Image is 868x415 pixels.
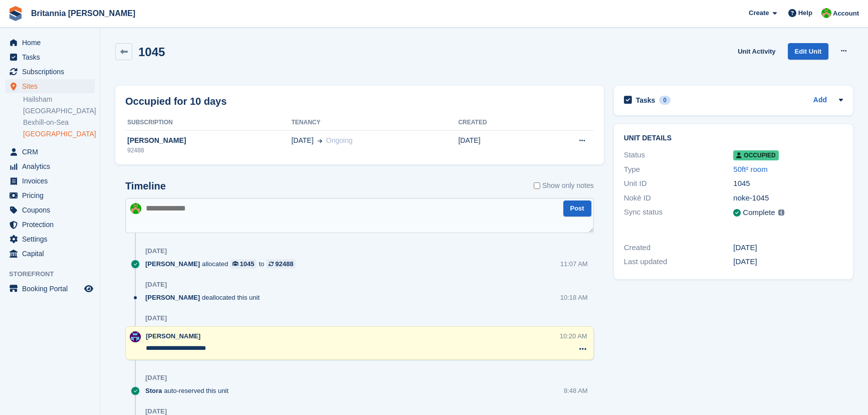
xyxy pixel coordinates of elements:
div: [DATE] [145,247,167,255]
a: Preview store [83,283,95,295]
div: 8:48 AM [564,386,588,395]
a: menu [5,232,95,246]
div: Status [624,149,734,161]
span: CRM [22,145,82,159]
a: menu [5,50,95,64]
span: [DATE] [291,135,313,146]
span: Tasks [22,50,82,64]
div: [DATE] [145,281,167,289]
label: Show only notes [534,180,594,191]
span: Coupons [22,203,82,217]
th: Subscription [125,115,291,131]
span: Subscriptions [22,65,82,79]
div: Complete [743,207,775,219]
div: 1045 [240,259,255,269]
span: Pricing [22,188,82,202]
div: [DATE] [733,256,843,268]
img: Wendy Thorp [821,8,831,18]
div: Created [624,242,734,254]
a: [GEOGRAPHIC_DATA] [23,106,95,116]
img: Wendy Thorp [130,203,141,214]
div: 92488 [125,146,291,155]
a: Hailsham [23,95,95,104]
div: [DATE] [733,242,843,254]
span: [PERSON_NAME] [145,293,200,302]
input: Show only notes [534,180,540,191]
div: 10:20 AM [560,331,587,341]
a: Unit Activity [734,43,779,60]
a: menu [5,218,95,232]
span: Storefront [9,269,100,279]
a: menu [5,79,95,93]
span: Occupied [733,150,778,160]
div: Sync status [624,206,734,219]
img: stora-icon-8386f47178a22dfd0bd8f6a31ec36ba5ce8667c1dd55bd0f319d3a0aa187defe.svg [8,6,23,21]
span: Sites [22,79,82,93]
div: [DATE] [145,374,167,382]
h2: Unit details [624,134,843,142]
a: Britannia [PERSON_NAME] [27,5,139,22]
a: menu [5,145,95,159]
span: Booking Portal [22,282,82,296]
div: Nokē ID [624,192,734,204]
span: Protection [22,218,82,232]
th: Created [458,115,536,131]
img: Becca Clark [130,331,141,342]
a: menu [5,282,95,296]
a: Edit Unit [788,43,828,60]
a: 1045 [230,259,257,269]
div: 92488 [275,259,293,269]
button: Post [563,200,591,217]
div: [PERSON_NAME] [125,135,291,146]
span: Analytics [22,159,82,173]
div: 1045 [733,178,843,189]
a: menu [5,174,95,188]
div: allocated to [145,259,301,269]
div: 10:18 AM [560,293,588,302]
h2: Occupied for 10 days [125,94,227,109]
a: menu [5,247,95,261]
span: Ongoing [326,136,353,144]
a: 92488 [266,259,296,269]
div: [DATE] [145,314,167,322]
h2: Timeline [125,180,166,192]
span: Home [22,36,82,50]
a: menu [5,65,95,79]
span: Stora [145,386,162,395]
h2: Tasks [636,96,656,105]
span: Help [798,8,812,18]
div: deallocated this unit [145,293,265,302]
td: [DATE] [458,130,536,160]
a: Add [813,95,827,106]
div: auto-reserved this unit [145,386,234,395]
span: Invoices [22,174,82,188]
span: [PERSON_NAME] [146,332,200,340]
div: noke-1045 [733,192,843,204]
h2: 1045 [138,45,165,59]
span: Capital [22,247,82,261]
a: [GEOGRAPHIC_DATA] [23,129,95,139]
span: Account [833,9,859,19]
a: menu [5,36,95,50]
div: 0 [659,96,671,105]
div: Type [624,164,734,175]
img: icon-info-grey-7440780725fd019a000dd9b08b2336e03edf1995a4989e88bcd33f0948082b44.svg [778,210,784,216]
span: [PERSON_NAME] [145,259,200,269]
div: Last updated [624,256,734,268]
a: 50ft² room [733,165,767,173]
div: 11:07 AM [560,259,588,269]
a: menu [5,203,95,217]
a: Bexhill-on-Sea [23,118,95,127]
div: Unit ID [624,178,734,189]
span: Settings [22,232,82,246]
span: Create [749,8,769,18]
a: menu [5,159,95,173]
th: Tenancy [291,115,458,131]
a: menu [5,188,95,202]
